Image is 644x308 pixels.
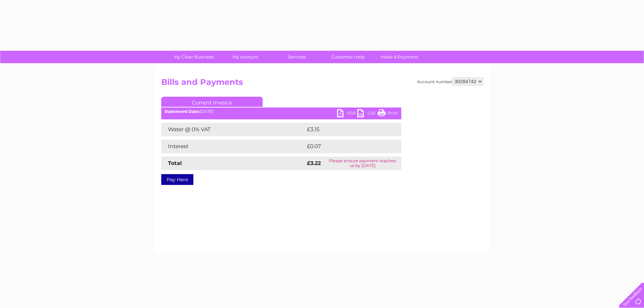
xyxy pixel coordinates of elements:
div: Account number [417,77,483,86]
a: Services [269,51,325,63]
b: Statement Date: [165,109,199,114]
strong: Total [168,160,182,166]
a: My Account [217,51,273,63]
a: Customer Help [320,51,376,63]
td: Water @ 0% VAT [161,123,305,136]
a: Current Invoice [161,97,263,107]
a: CSV [357,109,378,119]
a: Print [378,109,398,119]
td: £3.15 [305,123,384,136]
a: Pay Here [161,174,193,185]
td: £0.07 [305,140,385,153]
td: Interest [161,140,305,153]
h2: Bills and Payments [161,77,483,90]
a: My Clear Business [166,51,222,63]
div: [DATE] [161,109,401,114]
td: Please ensure payment reaches us by [DATE] [324,157,401,170]
a: PDF [337,109,357,119]
a: Make A Payment [372,51,427,63]
strong: £3.22 [307,160,321,166]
